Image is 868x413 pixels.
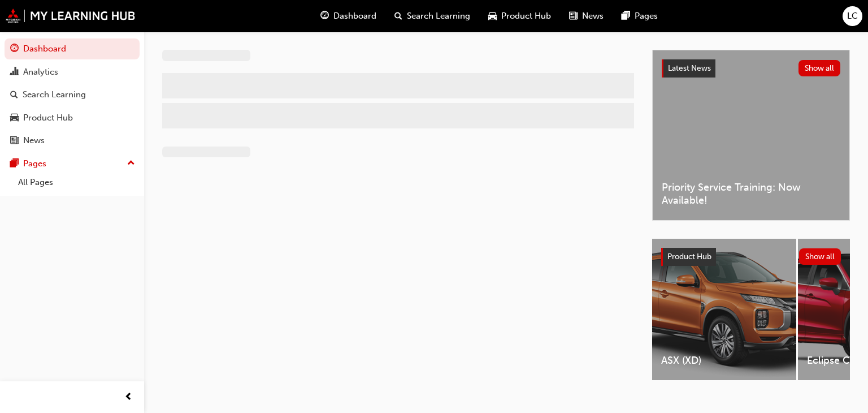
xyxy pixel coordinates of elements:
[622,9,630,23] span: pages-icon
[23,88,86,101] div: Search Learning
[652,239,796,380] a: ASX (XD)
[10,44,19,54] span: guage-icon
[661,248,841,266] a: Product HubShow all
[23,134,45,147] div: News
[635,10,658,23] span: Pages
[10,90,18,100] span: search-icon
[23,157,46,170] div: Pages
[5,38,140,59] a: Dashboard
[14,174,140,191] a: All Pages
[847,10,858,23] span: LC
[798,60,841,76] button: Show all
[10,113,19,123] span: car-icon
[10,159,19,169] span: pages-icon
[5,153,140,174] button: Pages
[320,9,329,23] span: guage-icon
[6,8,136,23] img: mmal
[385,5,479,28] a: search-iconSearch Learning
[127,156,135,171] span: up-icon
[569,9,578,23] span: news-icon
[560,5,613,28] a: news-iconNews
[501,10,551,23] span: Product Hub
[843,6,862,26] button: LC
[10,136,19,146] span: news-icon
[394,9,402,23] span: search-icon
[582,10,604,23] span: News
[407,10,470,23] span: Search Learning
[23,111,73,124] div: Product Hub
[5,84,140,105] a: Search Learning
[662,59,840,78] a: Latest NewsShow all
[799,248,841,265] button: Show all
[667,252,711,261] span: Product Hub
[5,62,140,83] a: Analytics
[488,9,497,23] span: car-icon
[5,107,140,128] a: Product Hub
[333,10,376,23] span: Dashboard
[124,390,133,405] span: prev-icon
[5,36,140,153] button: DashboardAnalyticsSearch LearningProduct HubNews
[479,5,560,28] a: car-iconProduct Hub
[23,66,58,79] div: Analytics
[661,354,787,367] span: ASX (XD)
[5,130,140,151] a: News
[652,50,850,221] a: Latest NewsShow allPriority Service Training: Now Available!
[311,5,385,28] a: guage-iconDashboard
[668,63,711,73] span: Latest News
[613,5,667,28] a: pages-iconPages
[662,181,840,206] span: Priority Service Training: Now Available!
[10,67,19,78] span: chart-icon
